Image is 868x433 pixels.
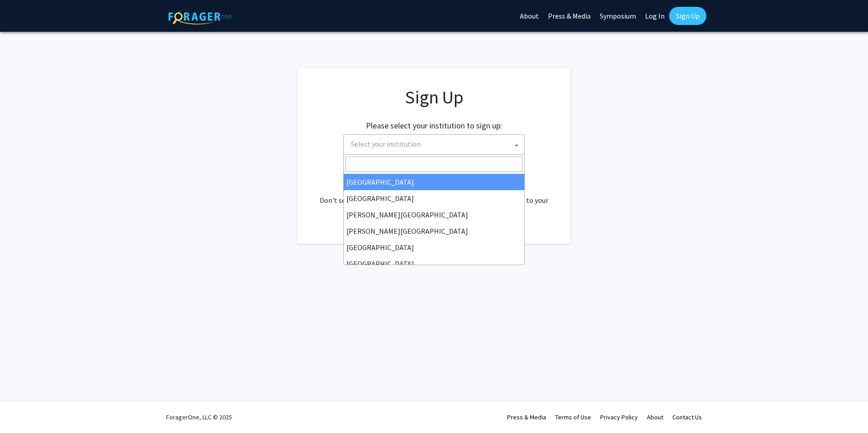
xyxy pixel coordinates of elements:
span: Select your institution [347,135,524,153]
li: [GEOGRAPHIC_DATA] [344,174,524,190]
li: [GEOGRAPHIC_DATA] [344,239,524,256]
div: ForagerOne, LLC © 2025 [166,401,232,433]
span: Select your institution [351,139,421,148]
li: [PERSON_NAME][GEOGRAPHIC_DATA] [344,207,524,223]
a: Contact Us [672,413,702,421]
h1: Sign Up [316,86,552,108]
a: About [647,413,663,421]
a: Privacy Policy [600,413,638,421]
input: Search [345,157,523,172]
li: [GEOGRAPHIC_DATA] [344,256,524,272]
span: Select your institution [343,134,525,155]
img: ForagerOne Logo [168,9,232,25]
a: Terms of Use [555,413,591,421]
a: Press & Media [507,413,546,421]
li: [PERSON_NAME][GEOGRAPHIC_DATA] [344,223,524,239]
li: [GEOGRAPHIC_DATA] [344,190,524,207]
h2: Please select your institution to sign up: [366,121,502,131]
a: Sign Up [669,7,706,25]
div: Already have an account? . Don't see your institution? about bringing ForagerOne to your institut... [316,173,552,216]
